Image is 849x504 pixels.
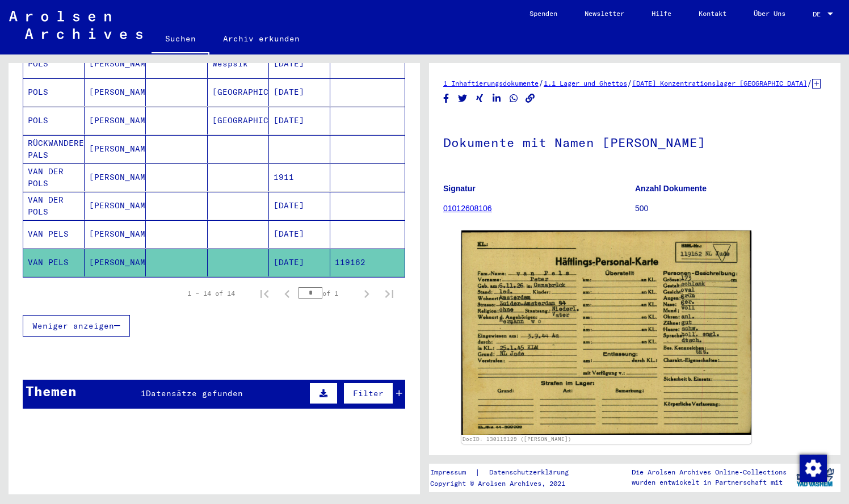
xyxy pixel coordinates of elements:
mat-cell: RÜCKWANDERER PALS [23,135,85,163]
img: yv_logo.png [794,463,837,492]
a: DocID: 130119129 ([PERSON_NAME]) [463,436,571,442]
button: Share on Xing [474,91,486,106]
span: Datensätze gefunden [146,388,243,398]
mat-cell: [GEOGRAPHIC_DATA] [208,107,269,135]
a: Datenschutzerklärung [480,467,582,478]
mat-cell: [DATE] [269,78,330,106]
mat-cell: [DATE] [269,192,330,220]
p: Die Arolsen Archives Online-Collections [632,467,787,477]
mat-cell: VAN PELS [23,220,85,248]
span: / [807,78,812,88]
button: Share on Facebook [440,91,452,106]
p: Copyright © Arolsen Archives, 2021 [430,478,582,489]
div: 1 – 14 of 14 [187,288,235,299]
button: Share on Twitter [457,91,469,106]
a: 01012608106 [443,204,492,213]
mat-cell: VAN DER POLS [23,192,85,220]
b: Signatur [443,184,476,193]
a: Archiv erkunden [209,25,313,52]
a: Suchen [152,25,209,54]
mat-cell: 1911 [269,163,330,191]
mat-cell: Wespsik [208,50,269,78]
a: [DATE] Konzentrationslager [GEOGRAPHIC_DATA] [632,79,807,87]
mat-cell: POLS [23,107,85,135]
mat-cell: [PERSON_NAME] [85,135,146,163]
mat-cell: [PERSON_NAME] [85,220,146,248]
span: / [539,78,544,88]
mat-cell: [GEOGRAPHIC_DATA] [208,78,269,106]
button: Last page [378,282,401,305]
b: Anzahl Dokumente [635,184,707,193]
mat-cell: [PERSON_NAME] [85,107,146,135]
span: DE [813,10,825,18]
a: 1 Inhaftierungsdokumente [443,79,539,87]
img: 001.jpg [461,230,751,434]
mat-cell: [DATE] [269,220,330,248]
span: 1 [141,388,146,398]
button: Filter [343,383,393,404]
mat-cell: [DATE] [269,107,330,135]
div: Themen [26,381,77,401]
mat-cell: POLS [23,50,85,78]
span: / [627,78,632,88]
a: Impressum [430,467,475,478]
button: Weniger anzeigen [23,315,130,337]
mat-cell: [DATE] [269,249,330,276]
div: of 1 [299,288,355,299]
mat-cell: 119162 [330,249,405,276]
mat-cell: [DATE] [269,50,330,78]
mat-cell: POLS [23,78,85,106]
mat-cell: VAN PELS [23,249,85,276]
mat-cell: [PERSON_NAME] [85,50,146,78]
button: Previous page [276,282,299,305]
img: Zustimmung ändern [800,455,827,482]
a: 1.1 Lager und Ghettos [544,79,627,87]
span: Filter [353,388,384,398]
mat-cell: [PERSON_NAME] [85,78,146,106]
mat-cell: VAN DER POLS [23,163,85,191]
button: Copy link [524,91,536,106]
p: wurden entwickelt in Partnerschaft mit [632,477,787,488]
mat-cell: [PERSON_NAME] [85,192,146,220]
mat-cell: [PERSON_NAME] [85,249,146,276]
img: Arolsen_neg.svg [9,11,142,39]
button: Share on WhatsApp [508,91,520,106]
button: Next page [355,282,378,305]
div: | [430,467,582,478]
mat-cell: [PERSON_NAME] [85,163,146,191]
h1: Dokumente mit Namen [PERSON_NAME] [443,116,826,166]
span: Weniger anzeigen [32,321,114,331]
p: 500 [635,203,826,215]
button: First page [253,282,276,305]
button: Share on LinkedIn [491,91,503,106]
